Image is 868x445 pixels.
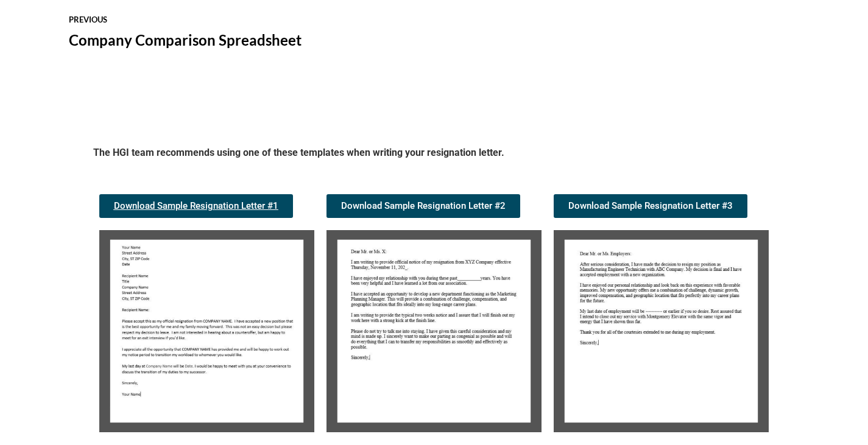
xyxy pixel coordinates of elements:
[326,194,520,218] a: Download Sample Resignation Letter #2
[69,30,434,51] div: Company Comparison Spreadsheet
[93,146,775,164] h5: The HGI team recommends using one of these templates when writing your resignation letter.
[99,194,293,218] a: Download Sample Resignation Letter #1
[554,194,747,218] a: Download Sample Resignation Letter #3
[568,201,733,211] span: Download Sample Resignation Letter #3
[69,4,434,62] a: previous Company Comparison Spreadsheet
[341,201,506,211] span: Download Sample Resignation Letter #2
[69,16,434,24] div: previous
[114,201,278,211] span: Download Sample Resignation Letter #1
